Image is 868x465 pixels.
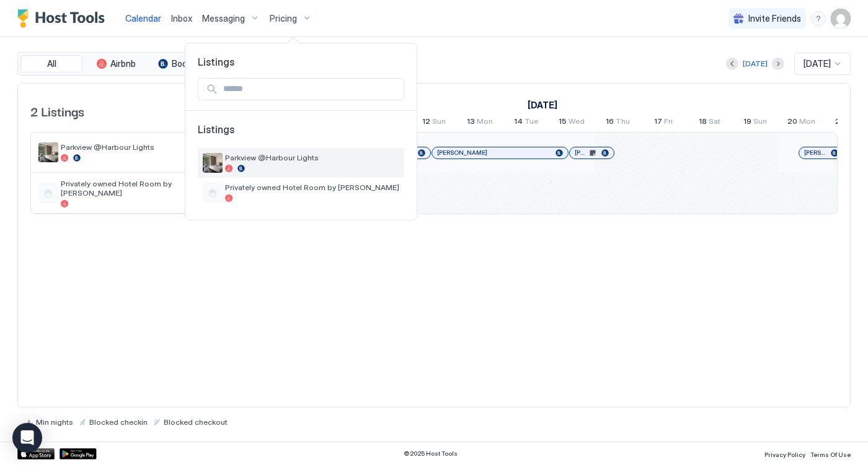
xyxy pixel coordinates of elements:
span: Privately owned Hotel Room by [PERSON_NAME] [225,183,399,192]
div: listing image [203,153,223,173]
div: Open Intercom Messenger [12,423,42,453]
span: Listings [198,123,404,148]
span: Listings [185,56,417,68]
input: Input Field [218,79,404,100]
span: Parkview @Harbour Lights [225,153,399,162]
